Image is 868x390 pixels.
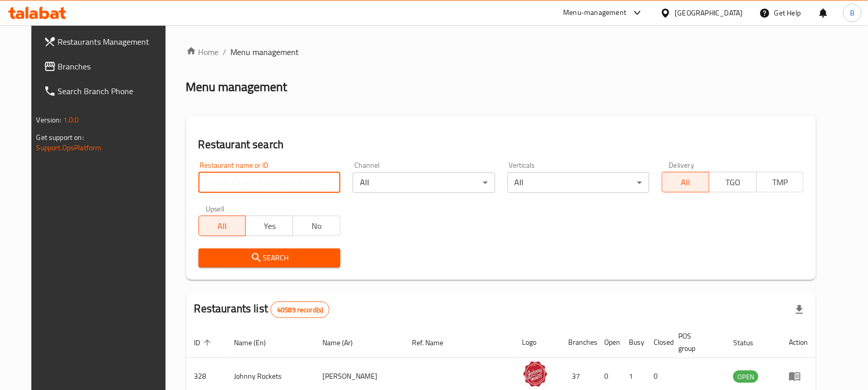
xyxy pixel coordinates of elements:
label: Upsell [206,205,225,212]
div: [GEOGRAPHIC_DATA] [675,7,743,19]
th: Closed [646,327,671,358]
span: Ref. Name [412,336,457,349]
a: Search Branch Phone [35,79,176,103]
span: Search [207,252,332,264]
th: Logo [514,327,560,358]
label: Delivery [669,162,695,169]
span: Branches [58,60,168,73]
span: No [297,219,336,234]
div: All [508,172,649,193]
span: POS group [679,330,713,354]
button: Yes [245,216,293,236]
span: TMP [761,175,800,190]
a: Home [186,46,219,58]
span: ID [194,336,214,349]
span: Name (En) [234,336,280,349]
a: Restaurants Management [35,29,176,54]
th: Busy [621,327,646,358]
th: Branches [560,327,596,358]
span: 40589 record(s) [271,305,329,315]
a: Branches [35,54,176,79]
span: Status [733,336,767,349]
span: All [203,219,242,234]
button: TGO [709,172,757,192]
span: All [666,175,706,190]
div: Export file [787,297,812,322]
div: Menu [789,370,808,382]
span: 1.0.0 [63,113,79,127]
img: Johnny Rockets [522,361,548,387]
h2: Menu management [186,79,287,95]
button: Search [198,249,340,268]
div: All [353,172,495,193]
span: TGO [714,175,753,190]
span: B [850,7,855,19]
div: Total records count [270,302,330,318]
button: No [293,216,340,236]
a: Support.OpsPlatform [37,141,102,154]
span: Search Branch Phone [58,85,168,97]
h2: Restaurant search [198,137,804,152]
div: Menu-management [564,7,627,19]
span: Yes [250,219,289,234]
span: Restaurants Management [58,36,168,48]
li: / [223,46,227,58]
button: TMP [756,172,804,192]
button: All [198,216,246,236]
h2: Restaurants list [194,301,330,318]
span: Get support on: [37,131,84,144]
th: Open [596,327,621,358]
span: Version: [37,113,62,127]
span: OPEN [733,371,758,383]
th: Action [781,327,816,358]
button: All [662,172,710,192]
span: Menu management [231,46,299,58]
span: Name (Ar) [322,336,366,349]
input: Search for restaurant name or ID.. [198,172,340,193]
div: OPEN [733,370,758,383]
nav: breadcrumb [186,46,817,58]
